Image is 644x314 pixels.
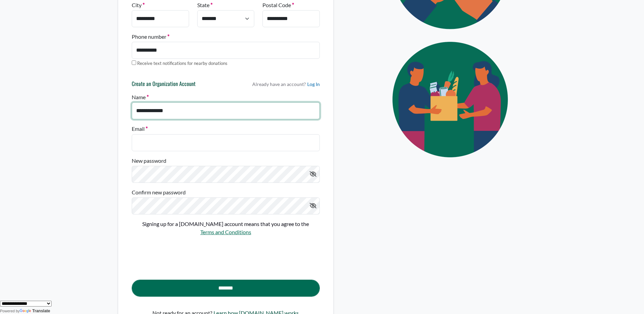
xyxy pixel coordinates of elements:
[137,60,227,67] label: Receive text notifications for nearby donations
[132,125,148,133] label: Email
[252,81,320,88] p: Already have an account?
[200,229,251,235] a: Terms and Conditions
[132,220,320,228] p: Signing up for a [DOMAIN_NAME] account means that you agree to the
[307,81,320,88] a: Log In
[20,309,32,314] img: Google Translate
[262,1,294,9] label: Postal Code
[132,33,169,41] label: Phone number
[132,188,186,196] label: Confirm new password
[20,309,50,313] a: Translate
[132,157,166,165] label: New password
[377,35,526,163] img: Eye Icon
[197,1,213,9] label: State
[132,1,145,9] label: City
[132,242,235,269] iframe: reCAPTCHA
[132,81,196,90] h6: Create an Organization Account
[132,93,149,101] label: Name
